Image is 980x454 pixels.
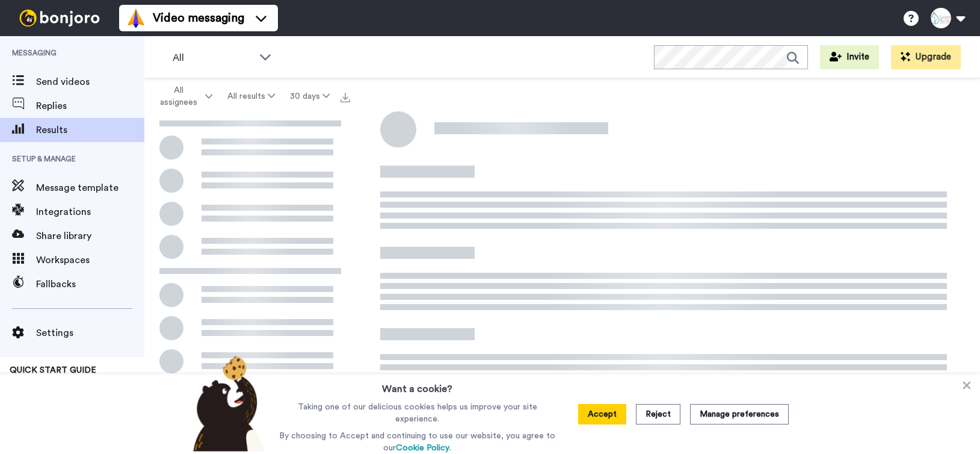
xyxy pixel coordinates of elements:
button: All results [220,86,283,107]
img: export.svg [341,93,350,102]
span: Replies [36,99,144,113]
span: All [173,51,253,65]
button: All assignees [147,79,220,113]
span: Results [36,123,144,137]
img: vm-color.svg [126,8,146,28]
a: Cookie Policy [396,444,449,452]
button: Manage preferences [690,404,789,424]
button: Export all results that match these filters now. [337,87,354,105]
span: Integrations [36,205,144,219]
h3: Want a cookie? [382,375,452,396]
span: Settings [36,326,144,340]
span: Video messaging [153,10,244,26]
span: Fallbacks [36,277,144,291]
img: bj-logo-header-white.svg [14,10,105,26]
button: 30 days [282,86,337,107]
span: Send videos [36,75,144,89]
span: Workspaces [36,253,144,267]
button: Invite [820,45,879,69]
span: Share library [36,229,144,243]
span: Message template [36,181,144,195]
button: Accept [578,404,626,424]
span: All assignees [154,84,203,108]
button: Reject [636,404,680,424]
p: Taking one of our delicious cookies helps us improve your site experience. [276,401,558,425]
button: Upgrade [891,45,961,69]
img: bear-with-cookie.png [182,355,271,452]
span: QUICK START GUIDE [10,366,96,375]
p: By choosing to Accept and continuing to use our website, you agree to our . [276,430,558,454]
